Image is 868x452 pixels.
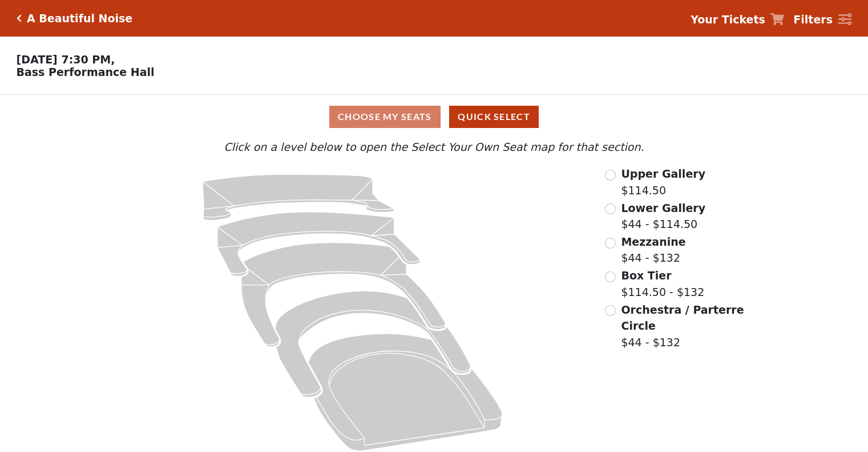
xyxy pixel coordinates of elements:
[621,303,744,333] span: Orchestra / Parterre Circle
[621,235,685,248] span: Mezzanine
[621,166,705,198] label: $114.50
[691,13,765,26] strong: Your Tickets
[203,174,394,221] path: Upper Gallery - Seats Available: 259
[621,269,671,282] span: Box Tier
[793,11,851,28] a: Filters
[17,14,22,22] a: Click here to go back to filters
[621,200,705,233] label: $44 - $114.50
[621,202,705,214] span: Lower Gallery
[116,139,751,155] p: Click on a level below to open the Select Your Own Seat map for that section.
[621,234,685,266] label: $44 - $132
[691,11,784,28] a: Your Tickets
[27,12,132,25] h5: A Beautiful Noise
[621,302,745,351] label: $44 - $132
[309,334,503,451] path: Orchestra / Parterre Circle - Seats Available: 11
[621,167,705,180] span: Upper Gallery
[449,106,539,128] button: Quick Select
[793,13,833,26] strong: Filters
[621,267,704,300] label: $114.50 - $132
[217,212,420,277] path: Lower Gallery - Seats Available: 41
